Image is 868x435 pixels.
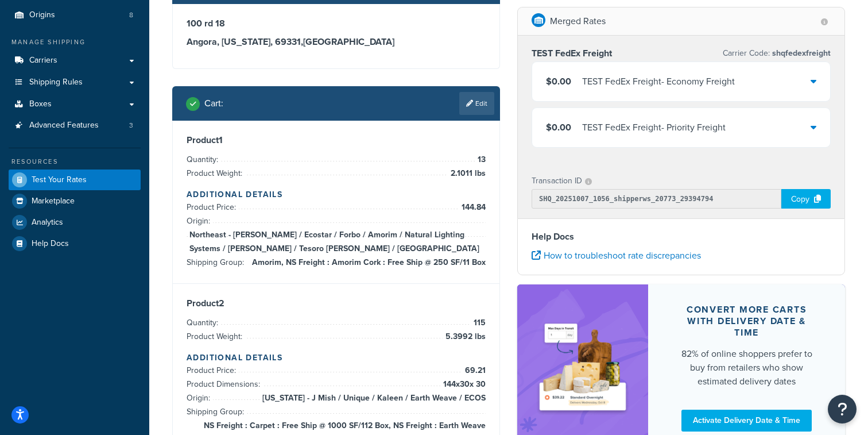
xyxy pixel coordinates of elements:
span: Quantity: [187,317,221,329]
span: Shipping Rules [29,78,83,87]
span: Origin: [187,215,213,227]
div: Copy [781,189,831,209]
h4: Help Docs [532,230,831,244]
span: Amorim, NS Freight : Amorim Cork : Free Ship @ 250 SF/11 Box [249,256,486,270]
h3: Product 1 [187,134,486,146]
a: Shipping Rules [9,72,141,93]
span: Product Weight: [187,167,245,179]
div: TEST FedEx Freight - Economy Freight [582,74,735,90]
div: Convert more carts with delivery date & time [676,304,817,338]
h4: Additional Details [187,188,486,201]
span: Origin: [187,392,213,404]
button: Open Resource Center [828,395,857,424]
p: Transaction ID [532,173,582,189]
span: 5.3992 lbs [443,330,486,344]
a: Analytics [9,212,141,233]
h3: Product 2 [187,298,486,309]
h2: Cart : [204,98,223,109]
span: Product Weight: [187,330,245,342]
span: Shipping Group: [187,406,247,418]
span: NS Freight : Carpet : Free Ship @ 1000 SF/112 Box, NS Freight : Earth Weave [201,419,486,433]
a: How to troubleshoot rate discrepancies [532,249,701,262]
span: shqfedexfreight [770,47,831,59]
li: Origins [9,5,141,26]
a: Test Your Rates [9,170,141,190]
div: TEST FedEx Freight - Priority Freight [582,120,726,136]
li: Advanced Features [9,115,141,136]
span: Boxes [29,99,52,109]
span: Carriers [29,56,57,66]
div: Manage Shipping [9,37,141,47]
span: Product Price: [187,201,239,213]
img: feature-image-ddt-36eae7f7280da8017bfb280eaccd9c446f90b1fe08728e4019434db127062ab4.png [534,302,631,433]
a: Carriers [9,50,141,71]
a: Advanced Features3 [9,115,141,136]
span: 69.21 [462,364,486,378]
span: Origins [29,10,55,20]
span: Northeast - [PERSON_NAME] / Ecostar / Forbo / Amorim / Natural Lighting Systems / [PERSON_NAME] /... [187,228,486,256]
span: 8 [129,10,133,20]
span: Analytics [32,218,63,228]
span: Advanced Features [29,121,99,130]
span: Product Dimensions: [187,378,263,390]
h3: 100 rd 18 [187,18,486,29]
span: Marketplace [32,197,75,206]
a: Origins8 [9,5,141,26]
span: Shipping Group: [187,256,247,268]
a: Help Docs [9,233,141,254]
span: [US_STATE] - J Mish / Unique / Kaleen / Earth Weave / ECOS [259,391,486,405]
span: Product Price: [187,364,239,376]
span: 144.84 [459,201,486,214]
span: 115 [471,316,486,330]
span: 2.1011 lbs [448,167,486,180]
span: $0.00 [546,121,571,134]
span: 144 x 30 x 30 [440,378,486,391]
span: 3 [129,121,133,130]
p: Carrier Code: [723,45,831,61]
div: Resources [9,157,141,167]
div: 82% of online shoppers prefer to buy from retailers who show estimated delivery dates [676,347,817,388]
h4: Additional Details [187,352,486,364]
a: Activate Delivery Date & Time [681,410,812,432]
span: $0.00 [546,75,571,88]
a: Marketplace [9,191,141,211]
span: Quantity: [187,153,221,165]
h3: Angora, [US_STATE], 69331 , [GEOGRAPHIC_DATA] [187,36,486,48]
a: Edit [459,92,494,115]
span: Test Your Rates [32,175,87,185]
a: Boxes [9,94,141,115]
span: 13 [475,153,486,167]
p: Merged Rates [550,13,606,29]
h3: TEST FedEx Freight [532,48,612,59]
span: Help Docs [32,239,69,249]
